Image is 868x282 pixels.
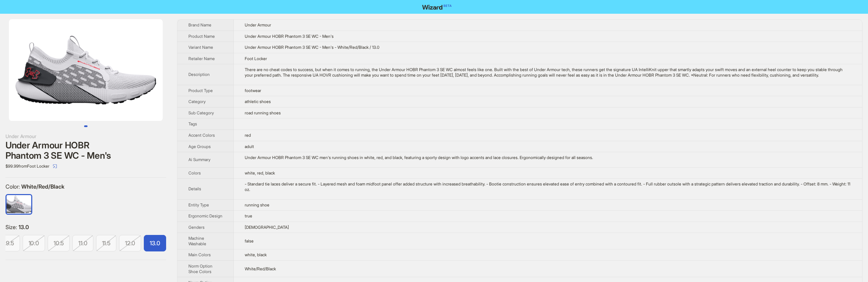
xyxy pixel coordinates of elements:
[245,181,851,192] div: - Standard tie laces deliver a secure fit. - Layered mesh and foam midfoot panel offer added stru...
[150,240,160,247] span: 13.0
[245,56,267,61] span: Foot Locker
[78,240,87,247] span: 11.0
[245,144,254,149] span: adult
[5,140,166,161] div: Under Armour HOBR Phantom 3 SE WC - Men's
[245,99,271,104] span: athletic shoes
[5,133,166,140] div: Under Armour
[188,56,215,61] span: Retailer Name
[5,183,21,190] span: Color :
[9,19,163,121] img: Under Armour HOBR Phantom 3 SE WC - Men's Under Armour HOBR Phantom 3 SE WC - Men's - White/Red/B...
[84,125,88,127] button: Go to slide 1
[5,161,166,172] div: $99.99 from Foot Locker
[188,170,201,176] span: Colors
[2,240,14,247] span: 09.5
[245,45,379,50] span: Under Armour HOBR Phantom 3 SE WC - Men's - White/Red/Black / 13.0
[188,252,211,257] span: Main Colors
[188,22,211,27] span: Brand Name
[188,157,210,162] span: Ai Summary
[7,195,31,214] img: White/Red/Black
[245,170,275,176] span: white, red, black
[188,202,209,207] span: Entity Type
[72,235,93,251] label: unavailable
[188,110,214,115] span: Sub Category
[245,238,254,244] span: false
[188,144,211,149] span: Age Groups
[245,22,271,27] span: Under Armour
[188,133,215,138] span: Accent Colors
[245,266,276,271] span: White/Red/Black
[28,240,39,247] span: 10.0
[245,155,851,160] div: Under Armour HOBR Phantom 3 SE WC men's running shoes in white, red, and black, featuring a sport...
[245,213,252,218] span: true
[7,194,31,213] label: available
[188,121,197,126] span: Tags
[144,235,166,251] label: available
[188,236,206,246] span: Machine Washable
[96,235,116,251] label: unavailable
[188,225,205,230] span: Genders
[5,224,19,230] span: Size :
[245,133,251,138] span: red
[245,88,261,93] span: footwear
[245,110,281,115] span: road running shoes
[245,34,334,39] span: Under Armour HOBR Phantom 3 SE WC - Men's
[48,235,70,251] label: unavailable
[102,240,111,247] span: 11.5
[21,183,65,190] span: White/Red/Black
[188,99,206,104] span: Category
[188,88,213,93] span: Product Type
[125,240,135,247] span: 12.0
[119,235,141,251] label: unavailable
[245,202,269,207] span: running shoe
[188,213,222,218] span: Ergonomic Design
[54,240,64,247] span: 10.5
[188,34,215,39] span: Product Name
[53,164,57,168] span: select
[245,252,267,257] span: white, black
[188,72,210,77] span: Description
[245,67,851,78] div: There are no cheat codes to success, but when it comes to running, the Under Armour HOBR Phantom ...
[245,225,289,230] span: [DEMOGRAPHIC_DATA]
[188,263,212,274] span: Norm Option Shoe Colors
[188,45,213,50] span: Variant Name
[188,186,201,191] span: Details
[19,224,29,230] span: 13.0
[23,235,45,251] label: unavailable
